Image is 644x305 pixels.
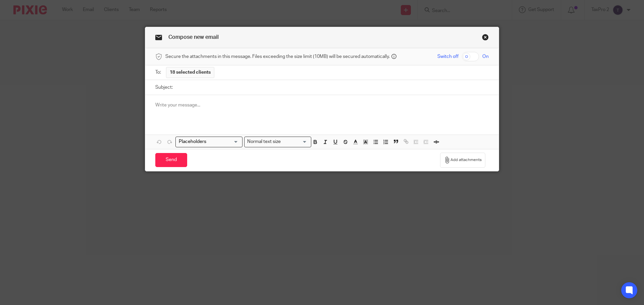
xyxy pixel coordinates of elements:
button: Add attachments [440,153,485,168]
span: Switch off [437,53,459,60]
input: Search for option [176,138,238,145]
div: Search for option [244,137,311,147]
label: To: [155,69,163,76]
a: Close this dialog window [482,34,489,43]
span: Add attachments [450,157,482,163]
div: Placeholders [175,137,243,147]
span: Normal text size [246,138,282,145]
span: Secure the attachments in this message. Files exceeding the size limit (10MB) will be secured aut... [165,53,390,60]
span: 18 selected clients [170,69,211,76]
label: Subject: [155,84,173,91]
div: Text styles [244,137,311,147]
span: Compose new email [168,34,219,40]
input: Send [155,153,187,167]
span: On [482,53,489,60]
input: Search for option [283,138,307,145]
div: Search for option [175,137,243,147]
